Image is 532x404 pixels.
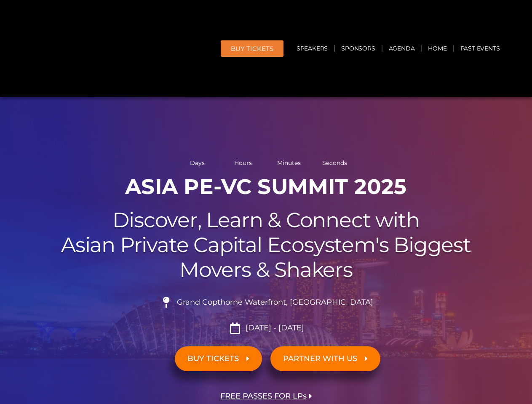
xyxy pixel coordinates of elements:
h1: ASIA PE-VC Summit 2025 [30,174,502,199]
a: BUY Tickets [221,40,283,57]
a: Agenda [382,39,421,58]
a: BUY TICKETS [175,346,262,371]
span: BUY Tickets [231,45,273,52]
span: Minutes [268,160,310,166]
a: Past Events [454,39,506,58]
span: [DATE] - [DATE] [243,324,304,333]
a: Home [422,39,453,58]
a: Speakers [290,39,334,58]
h2: Discover, Learn & Connect with Asian Private Capital Ecosystem's Biggest Movers & Shakers [30,208,502,282]
a: PARTNER WITH US [270,346,380,371]
span: Seconds [314,160,356,166]
span: Hours [222,160,264,166]
span: Grand Copthorne Waterfront, [GEOGRAPHIC_DATA]​ [175,298,373,307]
a: Sponsors [335,39,381,58]
span: Days [176,160,218,166]
span: FREE PASSES FOR LPs [220,392,307,400]
span: PARTNER WITH US [283,355,357,363]
span: BUY TICKETS [187,355,239,363]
